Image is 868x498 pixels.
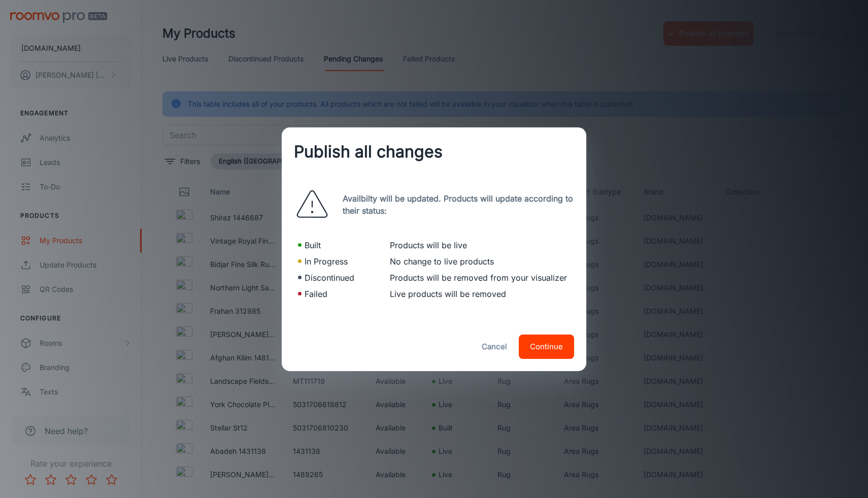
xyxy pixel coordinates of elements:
[519,335,574,359] button: Continue
[305,272,354,284] p: Discontinued
[390,255,570,268] p: No change to live products
[390,239,570,251] p: Products will be live
[390,272,570,284] p: Products will be removed from your visualizer
[343,192,574,217] p: Availbilty will be updated. Products will update according to their status:
[305,288,327,300] p: Failed
[305,239,321,251] p: Built
[390,288,570,300] p: Live products will be removed
[282,127,586,176] h2: Publish all changes
[476,335,513,359] button: Cancel
[305,255,348,268] p: In Progress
